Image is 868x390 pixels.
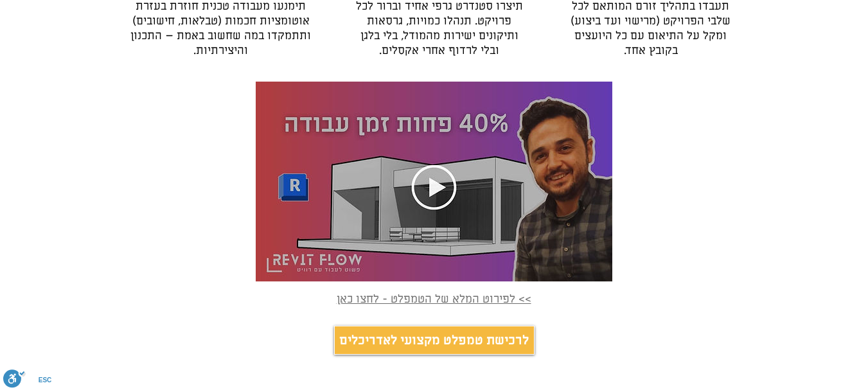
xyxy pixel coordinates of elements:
[256,82,612,281] img: טמפלט רוויט לאדריכלים
[339,332,529,350] span: לרכישת טמפלט מקצועי לאדריכלים
[334,326,535,355] a: הורידו עכשיו
[337,292,531,306] a: >> לפירוט המלא של הטמפלט - לחצו כאן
